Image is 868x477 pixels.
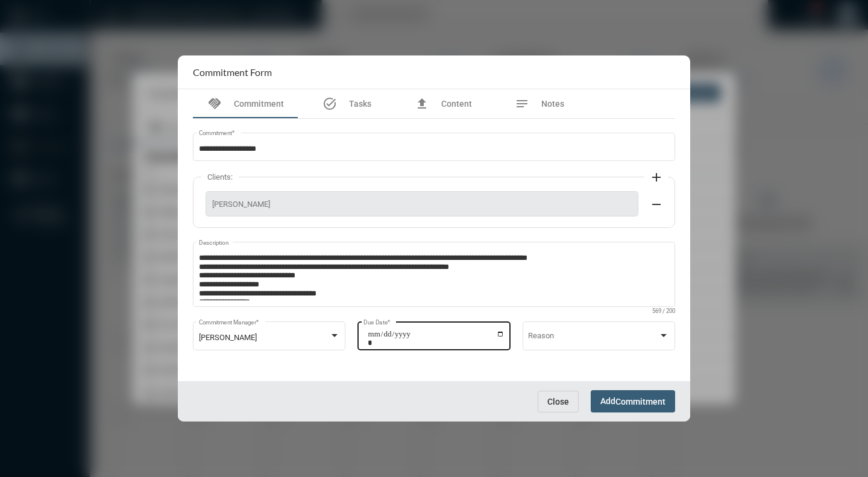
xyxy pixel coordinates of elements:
span: Commitment [234,99,284,109]
span: Tasks [349,99,371,109]
mat-icon: file_upload [415,96,429,111]
span: Content [441,99,472,109]
button: Close [538,391,579,412]
button: AddCommitment [591,390,675,412]
span: Notes [541,99,564,109]
h2: Commitment Form [193,66,272,78]
span: Commitment [615,397,665,406]
span: Close [547,397,569,406]
span: [PERSON_NAME] [212,200,632,209]
mat-icon: notes [515,96,529,111]
mat-icon: task_alt [322,96,337,111]
label: Clients: [201,172,239,182]
span: Add [600,396,665,406]
mat-icon: remove [649,197,664,212]
span: [PERSON_NAME] [199,333,257,342]
mat-icon: handshake [207,96,222,111]
mat-hint: 569 / 200 [652,308,675,315]
mat-icon: add [649,170,664,185]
